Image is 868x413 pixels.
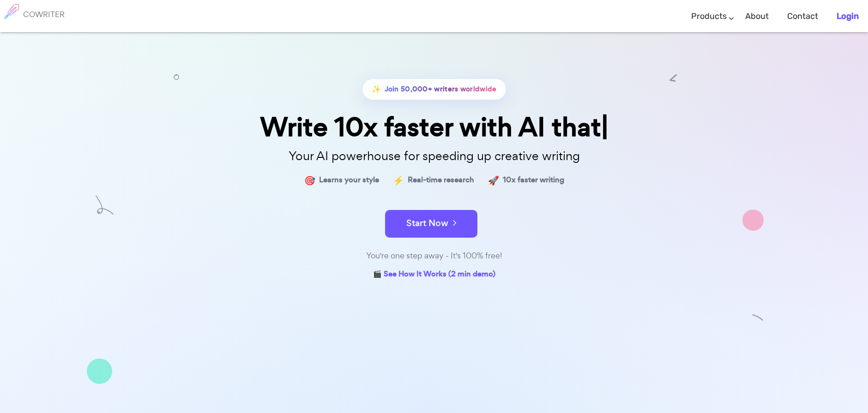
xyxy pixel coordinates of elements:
[837,11,859,21] b: Login
[385,83,497,96] span: Join 50,000+ writers worldwide
[373,268,495,282] a: 🎬 See How It Works (2 min demo)
[488,174,499,187] span: 🚀
[87,359,112,384] img: shape
[385,210,477,238] button: Start Now
[319,174,379,187] span: Learns your style
[393,174,404,187] span: ⚡
[787,3,818,30] a: Contact
[669,74,677,82] img: shape
[203,114,665,140] div: Write 10x faster with AI that
[691,3,727,30] a: Products
[503,174,564,187] span: 10x faster writing
[304,174,315,187] span: 🎯
[96,196,114,215] img: shape
[174,74,179,80] img: shape
[203,249,665,263] div: You're one step away - It's 100% free!
[23,10,65,18] h6: COWRITER
[742,209,764,231] img: shape
[745,3,769,30] a: About
[372,83,381,96] span: ✨
[837,3,859,30] a: Login
[203,146,665,166] p: Your AI powerhouse for speeding up creative writing
[408,174,474,187] span: Real-time research
[752,312,764,323] img: shape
